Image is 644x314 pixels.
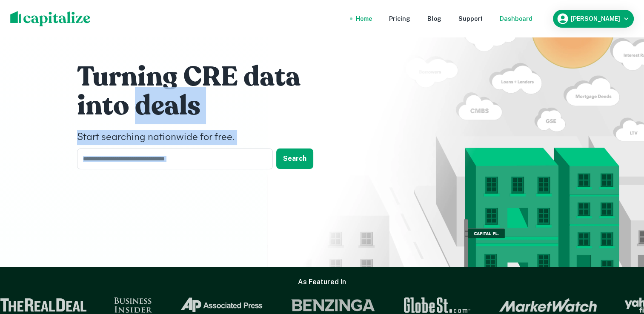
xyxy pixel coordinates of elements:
[553,10,634,28] button: [PERSON_NAME]
[253,297,338,313] img: Benzinga
[143,297,226,313] img: Associated Press
[77,60,332,94] h1: Turning CRE data
[427,14,441,23] a: Blog
[10,11,91,26] img: capitalize-logo.png
[587,297,629,313] img: Yahoo Finance
[366,297,435,313] img: GlobeSt
[462,298,560,312] img: Market Watch
[77,130,332,145] h4: Start searching nationwide for free.
[276,148,313,169] button: Search
[356,14,372,23] a: Home
[571,16,620,22] h6: [PERSON_NAME]
[500,14,532,23] a: Dashboard
[77,89,332,123] h1: into deals
[458,14,483,23] a: Support
[298,277,346,287] h6: As Featured In
[389,14,410,23] a: Pricing
[77,297,115,313] img: Business Insider
[601,246,644,287] iframe: Chat Widget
